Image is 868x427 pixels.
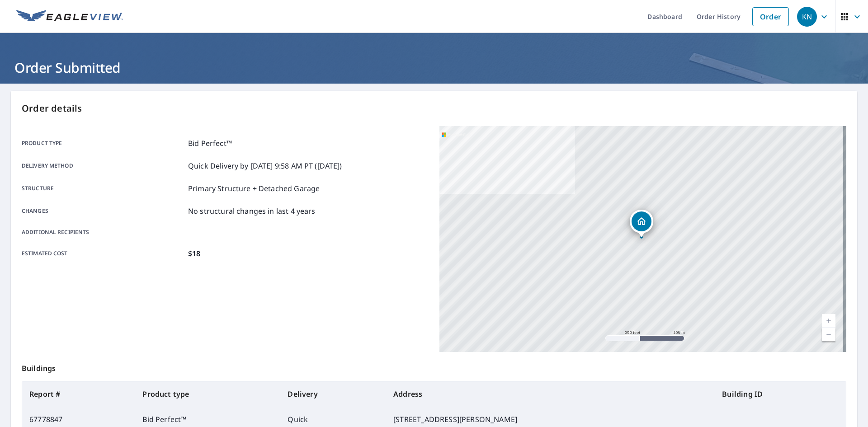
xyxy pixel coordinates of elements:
p: $18 [188,248,200,259]
th: Address [386,381,715,407]
p: Structure [22,183,184,194]
p: Primary Structure + Detached Garage [188,183,320,194]
th: Product type [135,381,280,407]
th: Building ID [715,381,846,407]
th: Delivery [280,381,386,407]
p: Buildings [22,352,846,381]
img: EV Logo [16,10,123,23]
a: Order [752,7,789,26]
div: Dropped pin, building 1, Residential property, 4369 Fannie St Fordoche, LA 70732 [630,210,653,238]
p: Quick Delivery by [DATE] 9:58 AM PT ([DATE]) [188,160,342,171]
div: KN [797,7,817,27]
h1: Order Submitted [11,58,857,77]
p: Additional recipients [22,228,184,236]
p: Bid Perfect™ [188,138,232,149]
a: Current Level 17, Zoom In [822,314,835,328]
p: No structural changes in last 4 years [188,206,316,216]
a: Current Level 17, Zoom Out [822,328,835,341]
p: Estimated cost [22,248,184,259]
p: Changes [22,206,184,216]
p: Product type [22,138,184,149]
p: Delivery method [22,160,184,171]
th: Report # [22,381,135,407]
p: Order details [22,102,846,115]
